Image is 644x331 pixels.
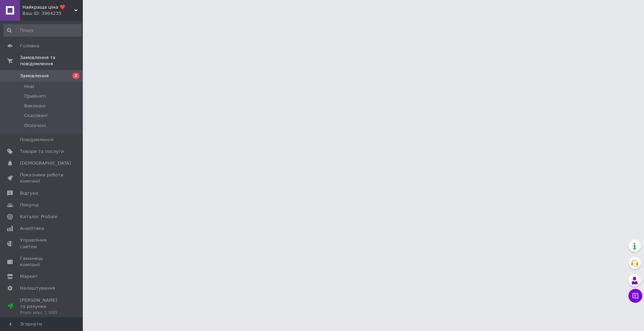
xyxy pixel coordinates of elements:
[24,84,34,90] span: Нові
[20,237,64,250] span: Управління сайтом
[22,10,83,17] div: Ваш ID: 3964235
[20,137,53,143] span: Повідомлення
[20,214,57,220] span: Каталог ProSale
[24,103,46,109] span: Виконані
[20,225,44,232] span: Аналітика
[20,148,64,155] span: Товари та послуги
[20,273,38,280] span: Маркет
[20,190,38,196] span: Відгуки
[20,172,64,184] span: Показники роботи компанії
[628,289,642,303] button: Чат з покупцем
[20,202,39,208] span: Покупці
[24,123,46,129] span: Оплачені
[72,73,79,79] span: 2
[20,285,55,291] span: Налаштування
[20,160,71,166] span: [DEMOGRAPHIC_DATA]
[22,4,74,10] span: Найкраща ціна ❤️
[24,93,46,99] span: Прийняті
[24,113,48,119] span: Скасовані
[20,43,39,49] span: Головна
[20,255,64,268] span: Гаманець компанії
[20,297,64,316] span: [PERSON_NAME] та рахунки
[20,55,83,67] span: Замовлення та повідомлення
[20,310,64,316] div: Prom мікс 1 000
[3,24,81,37] input: Пошук
[20,73,49,79] span: Замовлення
